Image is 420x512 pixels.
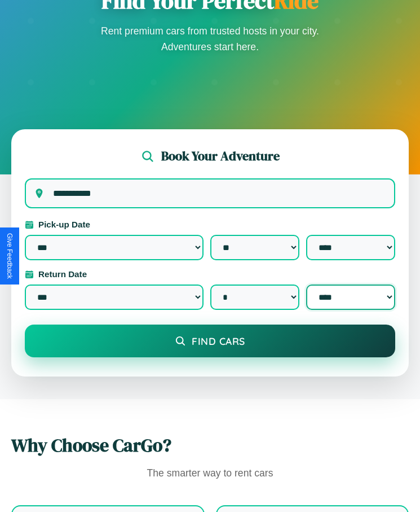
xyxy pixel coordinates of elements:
button: Find Cars [25,325,395,357]
h2: Why Choose CarGo? [11,433,409,458]
h2: Book Your Adventure [161,147,280,165]
label: Return Date [25,269,395,279]
p: The smarter way to rent cars [11,465,409,483]
label: Pick-up Date [25,220,395,229]
p: Rent premium cars from trusted hosts in your city. Adventures start here. [98,23,323,55]
div: Give Feedback [6,233,14,279]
